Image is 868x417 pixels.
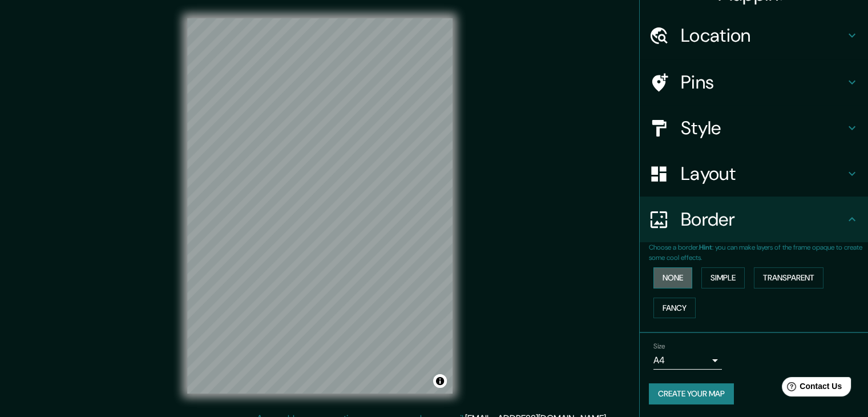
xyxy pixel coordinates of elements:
[640,59,868,105] div: Pins
[640,105,868,151] div: Style
[754,267,823,288] button: Transparent
[649,383,734,404] button: Create your map
[640,151,868,197] div: Layout
[701,267,745,288] button: Simple
[681,71,845,94] h4: Pins
[640,197,868,242] div: Border
[766,372,855,404] iframe: Help widget launcher
[681,117,845,139] h4: Style
[640,13,868,58] div: Location
[433,374,447,388] button: Toggle attribution
[653,342,665,351] label: Size
[653,298,696,319] button: Fancy
[681,208,845,231] h4: Border
[681,162,845,185] h4: Layout
[681,24,845,47] h4: Location
[187,18,453,394] canvas: Map
[699,243,712,252] b: Hint
[653,351,722,370] div: A4
[649,242,868,263] p: Choose a border. : you can make layers of the frame opaque to create some cool effects.
[653,267,692,288] button: None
